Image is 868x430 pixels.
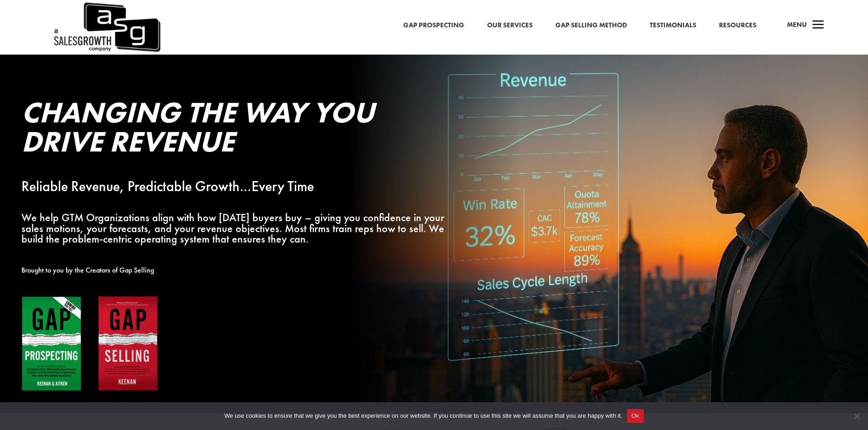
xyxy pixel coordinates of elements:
[403,20,464,31] a: Gap Prospecting
[21,265,448,276] p: Brought to you by the Creators of Gap Selling
[650,20,696,31] a: Testimonials
[21,181,448,192] p: Reliable Revenue, Predictable Growth…Every Time
[21,296,158,392] img: Gap Books
[719,20,756,31] a: Resources
[21,212,448,244] p: We help GTM Organizations align with how [DATE] buyers buy – giving you confidence in your sales ...
[787,20,807,29] span: Menu
[21,98,448,161] h2: Changing the Way You Drive Revenue
[487,20,533,31] a: Our Services
[224,411,622,420] span: We use cookies to ensure that we give you the best experience on our website. If you continue to ...
[627,409,644,423] button: Ok
[852,411,861,420] span: No
[555,20,627,31] a: Gap Selling Method
[809,16,827,35] span: a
